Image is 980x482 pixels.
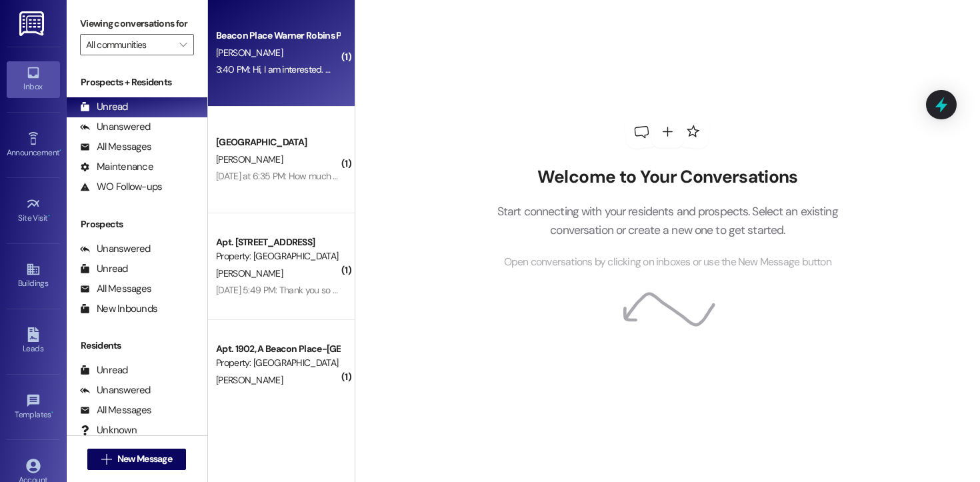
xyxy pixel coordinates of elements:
[19,11,47,36] img: ResiDesk Logo
[477,202,858,240] p: Start connecting with your residents and prospects. Select an existing conversation or create a n...
[7,61,60,97] a: Inbox
[48,211,50,221] span: •
[216,374,283,386] span: [PERSON_NAME]
[80,140,151,154] div: All Messages
[7,323,60,359] a: Leads
[80,180,162,194] div: WO Follow-ups
[179,39,187,50] i: 
[216,284,529,296] div: [DATE] 5:49 PM: Thank you so much for the Birthday card. That was so sweet! 🥰
[80,363,128,377] div: Unread
[80,100,128,114] div: Unread
[216,135,339,149] div: [GEOGRAPHIC_DATA]
[80,13,194,34] label: Viewing conversations for
[477,167,858,188] h2: Welcome to Your Conversations
[216,267,283,279] span: [PERSON_NAME]
[216,356,339,370] div: Property: [GEOGRAPHIC_DATA] [GEOGRAPHIC_DATA]
[216,342,339,356] div: Apt. 1902, A Beacon Place-[GEOGRAPHIC_DATA]
[216,170,380,182] div: [DATE] at 6:35 PM: How much is the lease?
[216,63,668,75] div: 3:40 PM: Hi, I am interested. What does my credit score need to be and what is the monthly rent o...
[80,302,157,316] div: New Inbounds
[504,254,831,271] span: Open conversations by clicking on inboxes or use the New Message button
[67,339,207,353] div: Residents
[80,383,151,397] div: Unanswered
[59,146,61,155] span: •
[80,262,128,276] div: Unread
[80,423,137,437] div: Unknown
[7,258,60,294] a: Buildings
[7,193,60,229] a: Site Visit •
[80,120,151,134] div: Unanswered
[51,408,53,417] span: •
[216,249,339,263] div: Property: [GEOGRAPHIC_DATA] [GEOGRAPHIC_DATA]
[101,454,111,465] i: 
[216,235,339,249] div: Apt. [STREET_ADDRESS]
[67,217,207,231] div: Prospects
[80,282,151,296] div: All Messages
[216,29,339,43] div: Beacon Place Warner Robins Prospect
[86,34,173,55] input: All communities
[216,153,283,165] span: [PERSON_NAME]
[87,449,186,470] button: New Message
[67,75,207,89] div: Prospects + Residents
[80,242,151,256] div: Unanswered
[80,403,151,417] div: All Messages
[80,160,153,174] div: Maintenance
[216,47,283,59] span: [PERSON_NAME]
[7,389,60,425] a: Templates •
[117,452,172,466] span: New Message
